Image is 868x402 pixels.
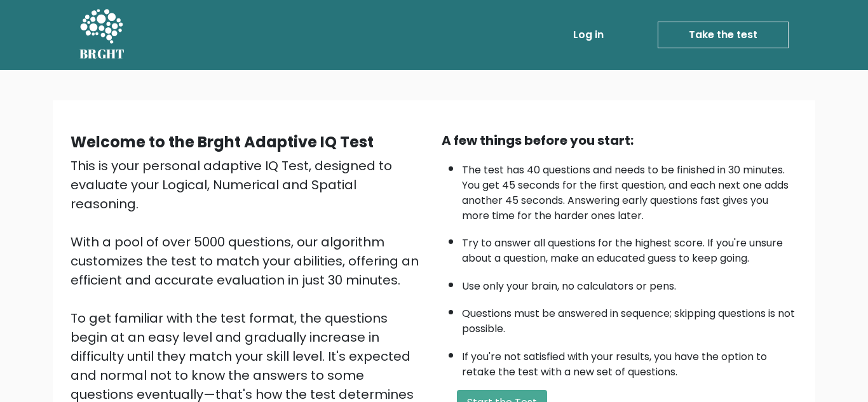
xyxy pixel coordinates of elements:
a: Take the test [658,22,789,48]
h5: BRGHT [79,46,125,62]
li: Use only your brain, no calculators or pens. [462,272,797,294]
li: The test has 40 questions and needs to be finished in 30 minutes. You get 45 seconds for the firs... [462,156,797,224]
a: BRGHT [79,5,125,65]
b: Welcome to the Brght Adaptive IQ Test [71,131,374,152]
li: Try to answer all questions for the highest score. If you're unsure about a question, make an edu... [462,229,797,266]
div: A few things before you start: [442,131,797,150]
li: Questions must be answered in sequence; skipping questions is not possible. [462,300,797,337]
a: Log in [568,22,609,48]
li: If you're not satisfied with your results, you have the option to retake the test with a new set ... [462,343,797,380]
